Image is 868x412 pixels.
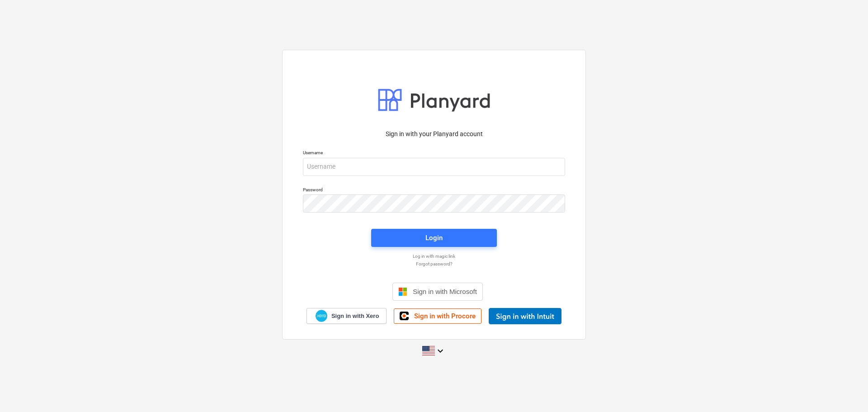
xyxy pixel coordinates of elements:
p: Username [303,150,565,157]
a: Log in with magic link [298,253,570,259]
img: Microsoft logo [398,287,407,296]
a: Sign in with Xero [307,308,387,324]
a: Sign in with Procore [394,308,481,324]
p: Sign in with your Planyard account [303,129,565,139]
input: Username [303,158,565,176]
p: Password [303,187,565,194]
div: Login [425,232,443,244]
img: Xero logo [316,310,327,322]
span: Sign in with Procore [414,312,476,320]
a: Forgot password? [298,261,570,267]
span: Sign in with Xero [331,312,379,320]
button: Login [371,229,497,247]
span: Sign in with Microsoft [413,288,477,295]
i: keyboard_arrow_down [435,346,446,356]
